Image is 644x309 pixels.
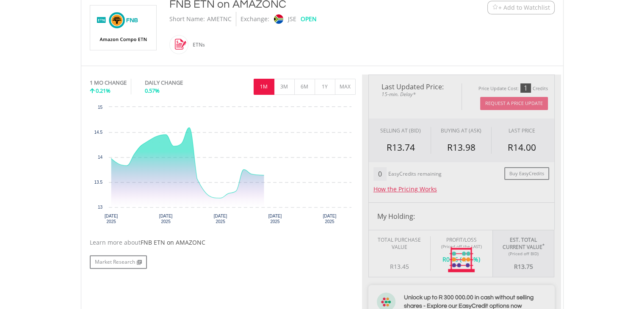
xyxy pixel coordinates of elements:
span: 0.57% [145,87,160,94]
div: ETNs [188,35,205,55]
text: [DATE] 2025 [104,214,118,224]
div: Chart. Highcharts interactive chart. [90,103,356,230]
text: [DATE] 2025 [159,214,172,224]
span: FNB ETN on AMAZONC [141,238,205,246]
button: 6M [294,79,315,95]
text: 15 [97,105,102,110]
a: Market Research [90,255,147,269]
div: JSE [288,12,296,26]
text: [DATE] 2025 [323,214,336,224]
text: 14.5 [94,130,102,135]
button: MAX [335,79,356,95]
div: Exchange: [240,12,269,26]
span: + Add to Watchlist [498,3,550,12]
text: [DATE] 2025 [213,214,227,224]
text: [DATE] 2025 [268,214,282,224]
text: 14 [97,155,102,160]
span: 0.21% [96,87,111,94]
button: 1M [254,79,274,95]
svg: Interactive chart [90,103,356,230]
text: 13 [97,205,102,210]
img: jse.png [274,14,283,24]
div: 1 MO CHANGE [90,79,127,87]
button: Watchlist + Add to Watchlist [487,1,555,14]
div: AMETNC [207,12,232,26]
div: Learn more about [90,238,356,247]
img: EQU.ZA.AMETNC.png [91,6,155,50]
img: Watchlist [492,4,498,11]
div: DAILY CHANGE [145,79,211,87]
button: 3M [274,79,295,95]
div: OPEN [301,12,317,26]
button: 1Y [315,79,335,95]
div: Short Name: [169,12,205,26]
text: 13.5 [94,180,102,185]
